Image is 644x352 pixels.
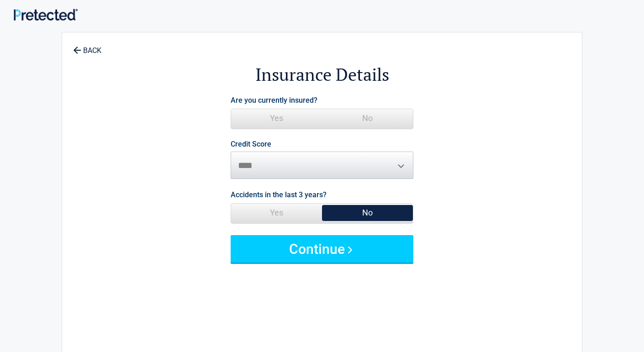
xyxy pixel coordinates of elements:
span: Yes [231,204,322,222]
label: Credit Score [231,141,271,148]
img: Main Logo [14,9,78,20]
a: BACK [71,38,103,54]
span: Yes [231,109,322,127]
h2: Insurance Details [112,63,532,86]
label: Accidents in the last 3 years? [231,189,327,201]
button: Continue [231,235,413,263]
label: Are you currently insured? [231,94,317,106]
span: No [322,204,413,222]
span: No [322,109,413,127]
